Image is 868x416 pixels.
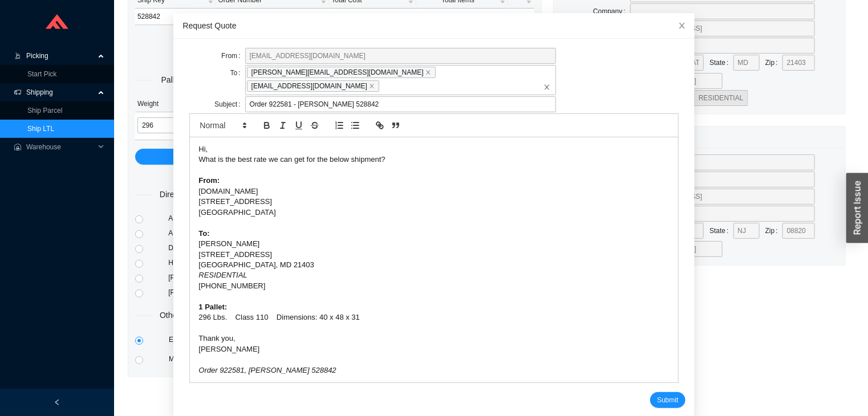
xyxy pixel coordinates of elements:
[198,260,669,270] div: [GEOGRAPHIC_DATA], MD 21403
[27,70,56,78] a: Start Pick
[214,96,245,112] label: Subject
[221,48,245,64] label: From
[198,303,227,311] strong: 1 Pallet:
[381,80,389,92] input: [PERSON_NAME][EMAIL_ADDRESS][DOMAIN_NAME]close[EMAIL_ADDRESS][DOMAIN_NAME]closeclose
[168,213,335,224] div: A. [PERSON_NAME]
[168,227,335,239] div: ABF Freight System Standard
[416,9,509,25] td: 13
[26,47,95,65] span: Picking
[152,309,221,322] span: Other Services
[26,83,95,101] span: Shipping
[198,144,669,154] div: Hi,
[709,55,733,71] label: State
[670,13,695,38] button: Close
[657,394,678,406] span: Submit
[247,67,436,78] span: [PERSON_NAME][EMAIL_ADDRESS][DOMAIN_NAME]
[168,272,335,283] div: [PERSON_NAME] Standard
[561,127,838,148] div: Return Address
[167,353,301,365] div: Manual
[198,197,669,207] div: [STREET_ADDRESS]
[135,96,215,112] th: Weight
[27,125,54,133] a: Ship LTL
[543,84,550,91] span: close
[198,333,669,344] div: Thank you,
[54,399,60,406] span: left
[135,149,534,165] button: Add Pallet
[765,55,782,71] label: Zip
[593,3,630,19] label: Company
[26,138,95,156] span: Warehouse
[135,9,216,25] td: 528842
[182,19,685,32] div: Request Quote
[425,70,431,75] span: close
[198,176,220,185] strong: From:
[230,65,245,81] label: To
[198,366,336,374] em: Order 922581, [PERSON_NAME] 528842
[198,207,669,218] div: [GEOGRAPHIC_DATA]
[168,242,335,254] div: Daylight Trucking Standard
[167,332,301,348] div: Economy Freight
[369,83,375,89] span: close
[198,186,669,197] div: [DOMAIN_NAME]
[329,9,416,25] td: $7,044.21
[765,223,782,239] label: Zip
[198,271,247,279] em: RESIDENTIAL
[699,94,744,102] span: RESIDENTIAL
[168,257,335,268] div: Hercules Freight Standard
[198,281,669,291] div: [PHONE_NUMBER]
[152,188,221,201] span: Direct Services
[709,223,733,239] label: State
[168,287,335,298] div: [PERSON_NAME] Trucking Standard
[678,22,686,30] span: close
[198,154,669,165] div: What is the best rate we can get for the below shipment?
[198,344,669,354] div: [PERSON_NAME]
[198,312,669,323] div: 296 Lbs. Class 110 Dimensions: 40 x 48 x 31
[153,74,193,87] span: Pallets
[198,229,209,238] strong: To:
[198,250,669,260] div: [STREET_ADDRESS]
[650,392,685,408] button: Submit
[27,107,62,115] a: Ship Parcel
[247,80,379,92] span: [EMAIL_ADDRESS][DOMAIN_NAME]
[198,239,669,249] div: [PERSON_NAME]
